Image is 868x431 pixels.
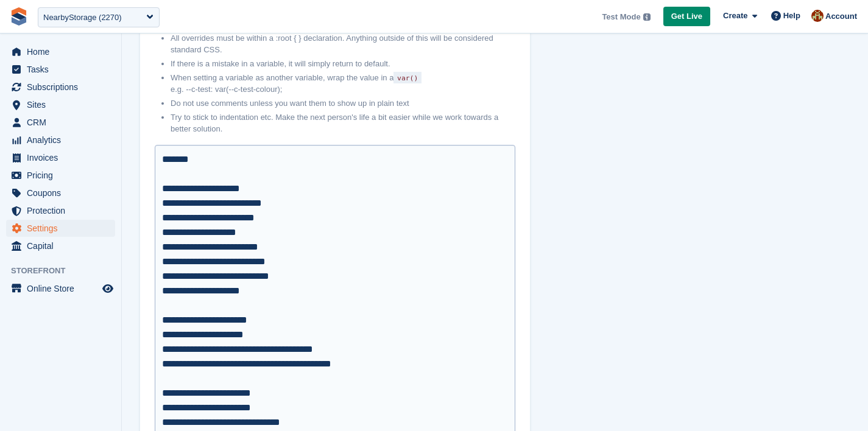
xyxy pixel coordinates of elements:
[27,184,100,201] span: Coupons
[643,13,651,21] img: icon-info-grey-7440780725fd019a000dd9b08b2336e03edf1995a4989e88bcd33f0948082b44.svg
[10,7,28,26] img: stora-icon-8386f47178a22dfd0bd8f6a31ec36ba5ce8667c1dd55bd0f319d3a0aa187defe.svg
[6,167,115,184] a: menu
[27,237,100,254] span: Capital
[783,10,800,22] span: Help
[6,96,115,113] a: menu
[6,149,115,166] a: menu
[6,237,115,254] a: menu
[171,97,515,110] li: Do not use comments unless you want them to show up in plain text
[27,43,100,60] span: Home
[393,72,422,84] code: var()
[6,131,115,149] a: menu
[825,10,857,23] span: Account
[171,111,515,135] li: Try to stick to indentation etc. Make the next person's life a bit easier while we work towards a...
[43,12,122,24] div: NearbyStorage (2270)
[11,265,121,277] span: Storefront
[6,114,115,131] a: menu
[27,131,100,149] span: Analytics
[6,79,115,96] a: menu
[171,32,515,56] li: All overrides must be within a :root { } declaration. Anything outside of this will be considered...
[171,58,515,70] li: If there is a mistake in a variable, it will simply return to default.
[602,11,640,23] span: Test Mode
[723,10,747,22] span: Create
[671,10,702,23] span: Get Live
[6,184,115,201] a: menu
[171,72,515,96] li: When setting a variable as another variable, wrap the value in a e.g. --c-test: var(--c-test-colo...
[6,280,115,297] a: menu
[6,202,115,219] a: menu
[811,10,824,22] img: Steven
[101,281,115,296] a: Preview store
[27,220,100,237] span: Settings
[27,114,100,131] span: CRM
[27,96,100,113] span: Sites
[6,43,115,60] a: menu
[27,202,100,219] span: Protection
[27,61,100,78] span: Tasks
[27,79,100,96] span: Subscriptions
[663,7,710,27] a: Get Live
[6,220,115,237] a: menu
[27,149,100,166] span: Invoices
[6,61,115,78] a: menu
[27,167,100,184] span: Pricing
[27,280,100,297] span: Online Store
